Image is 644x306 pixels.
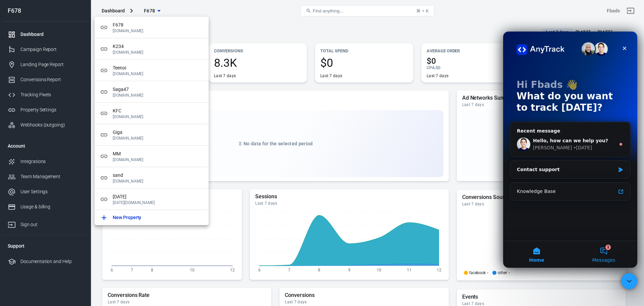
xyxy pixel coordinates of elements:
[113,29,203,33] p: [DOMAIN_NAME]
[113,21,203,29] span: F678
[113,214,141,221] p: New Property
[113,86,203,93] span: Saga47
[113,179,203,184] p: [DOMAIN_NAME]
[95,146,209,167] div: MM[DOMAIN_NAME]
[113,136,203,141] p: [DOMAIN_NAME]
[113,200,203,205] p: [DATE][DOMAIN_NAME]
[95,103,209,124] div: KFC[DOMAIN_NAME]
[113,93,203,98] p: [DOMAIN_NAME]
[113,172,203,179] span: sand
[95,38,209,60] div: K234[DOMAIN_NAME]
[95,60,209,81] div: Teenoi[DOMAIN_NAME]
[621,273,637,289] iframe: Intercom live chat
[95,189,209,210] div: [DATE][DATE][DOMAIN_NAME]
[113,43,203,50] span: K234
[95,124,209,146] div: Giga[DOMAIN_NAME]
[95,81,209,103] div: Saga47[DOMAIN_NAME]
[113,50,203,55] p: [DOMAIN_NAME]
[113,64,203,71] span: Teenoi
[95,210,209,225] a: New Property
[113,107,203,114] span: KFC
[113,157,203,162] p: [DOMAIN_NAME]
[113,150,203,157] span: MM
[113,71,203,76] p: [DOMAIN_NAME]
[113,193,203,200] span: [DATE]
[113,114,203,119] p: [DOMAIN_NAME]
[113,129,203,136] span: Giga
[503,32,637,268] iframe: Intercom live chat
[95,167,209,189] div: sand[DOMAIN_NAME]
[95,17,209,38] div: F678[DOMAIN_NAME]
